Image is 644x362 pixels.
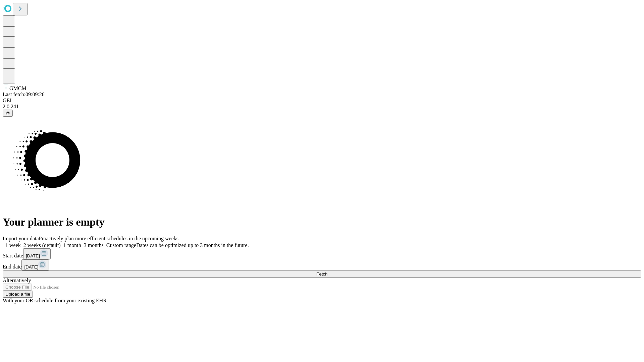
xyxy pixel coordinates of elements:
[9,85,26,91] span: GMCM
[3,104,641,110] div: 2.0.241
[21,259,49,270] button: [DATE]
[63,242,81,248] span: 1 month
[3,298,107,303] span: With your OR schedule from your existing EHR
[84,242,104,248] span: 3 months
[3,248,641,259] div: Start date
[23,242,61,248] span: 2 weeks (default)
[3,291,33,298] button: Upload a file
[39,236,180,241] span: Proactively plan more efficient schedules in the upcoming weeks.
[316,271,327,277] span: Fetch
[3,92,45,97] span: Last fetch: 09:09:26
[26,253,40,258] span: [DATE]
[3,98,641,104] div: GEI
[3,216,641,228] h1: Your planner is empty
[106,242,136,248] span: Custom range
[3,270,641,278] button: Fetch
[24,264,38,269] span: [DATE]
[5,111,10,116] span: @
[3,278,31,283] span: Alternatively
[3,236,39,241] span: Import your data
[136,242,249,248] span: Dates can be optimized up to 3 months in the future.
[3,110,13,117] button: @
[23,248,51,259] button: [DATE]
[5,242,21,248] span: 1 week
[3,259,641,270] div: End date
